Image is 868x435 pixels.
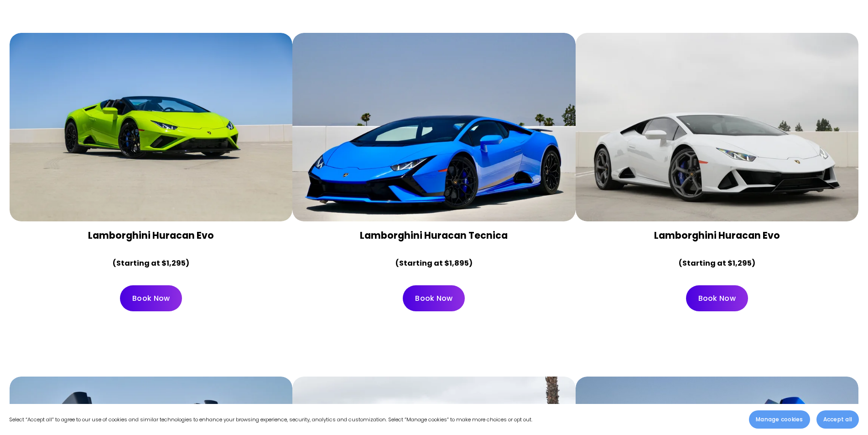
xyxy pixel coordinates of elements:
strong: Lamborghini Huracan Evo [654,229,780,242]
p: Select “Accept all” to agree to our use of cookies and similar technologies to enhance your brows... [9,415,532,425]
button: Manage cookies [749,410,810,429]
strong: (Starting at $1,295) [113,258,189,268]
strong: (Starting at $1,895) [395,258,473,268]
a: Book Now [403,285,465,311]
a: Book Now [686,285,748,311]
strong: Lamborghini Huracan Tecnica [360,229,508,242]
strong: Lamborghini Huracan Evo [88,229,214,242]
button: Accept all [816,410,859,429]
a: Book Now [120,285,182,311]
strong: (Starting at $1,295) [679,258,755,268]
span: Manage cookies [756,415,803,424]
span: Accept all [823,415,852,424]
